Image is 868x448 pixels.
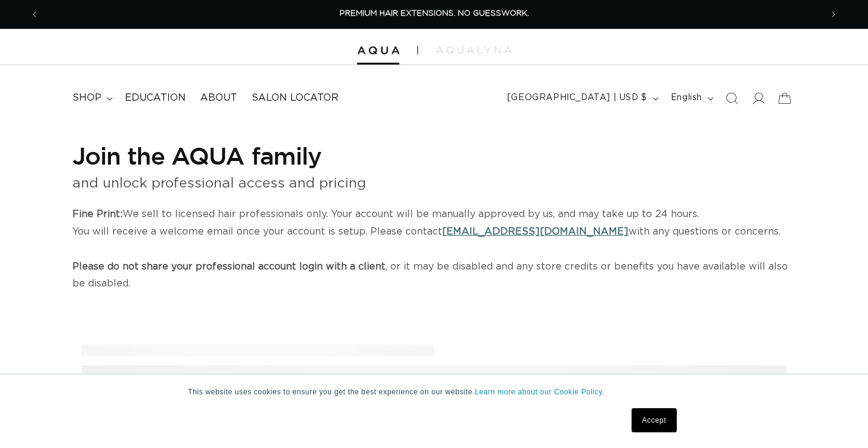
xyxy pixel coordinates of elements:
a: [EMAIL_ADDRESS][DOMAIN_NAME] [442,227,629,236]
a: Education [118,84,193,112]
img: Aqua Hair Extensions [357,46,399,55]
strong: Please do not share your professional account login with a client [72,262,385,271]
a: About [193,84,244,112]
span: shop [72,92,101,104]
span: About [200,92,237,104]
a: Learn more about our Cookie Policy. [475,388,604,396]
a: Salon Locator [244,84,346,112]
button: Next announcement [820,3,847,26]
span: PREMIUM HAIR EXTENSIONS. NO GUESSWORK. [340,10,529,17]
span: English [671,92,702,104]
span: Education [125,92,186,104]
button: [GEOGRAPHIC_DATA] | USD $ [500,87,664,110]
button: Previous announcement [21,3,48,26]
summary: Search [718,85,745,112]
p: and unlock professional access and pricing [72,171,796,196]
a: Accept [632,408,676,432]
button: English [664,87,718,110]
p: We sell to licensed hair professionals only. Your account will be manually approved by us, and ma... [72,206,796,292]
span: [GEOGRAPHIC_DATA] | USD $ [507,92,647,104]
span: Salon Locator [252,92,338,104]
summary: shop [65,84,118,112]
h1: Join the AQUA family [72,140,796,171]
img: aqualyna.com [436,46,512,54]
p: This website uses cookies to ensure you get the best experience on our website. [188,386,680,397]
strong: Fine Print: [72,209,122,219]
